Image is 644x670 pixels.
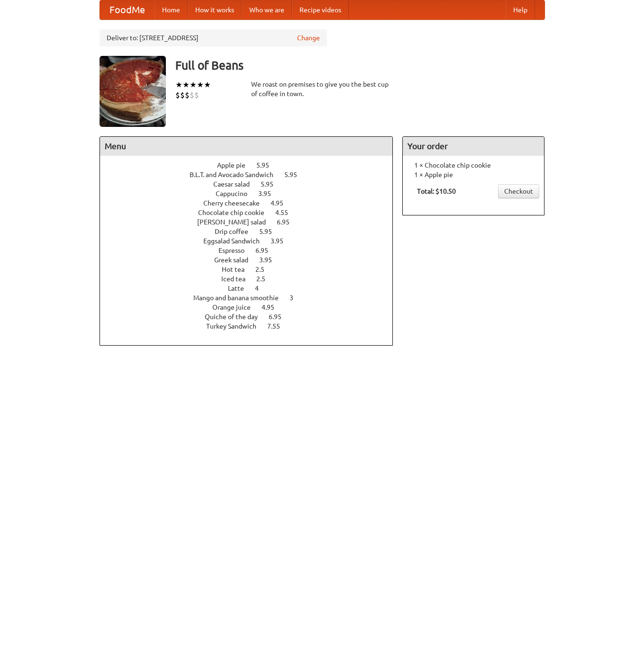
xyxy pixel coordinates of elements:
[206,322,266,330] span: Turkey Sandwich
[218,247,286,254] a: Espresso 6.95
[205,313,299,321] a: Quiche of the day 6.95
[198,209,274,216] span: Chocolate chip cookie
[271,199,293,207] span: 4.95
[255,285,268,292] span: 4
[284,171,307,179] span: 5.95
[218,247,254,254] span: Espresso
[267,322,290,330] span: 7.55
[212,304,292,311] a: Orange juice 4.95
[203,237,269,245] span: Eggsalad Sandwich
[154,0,188,19] a: Home
[203,237,301,245] a: Eggsalad Sandwich 3.95
[258,190,281,197] span: 3.95
[197,80,204,90] li: ★
[215,228,290,235] a: Drip coffee 5.95
[100,137,393,156] h4: Menu
[297,33,320,43] a: Change
[212,304,260,311] span: Orange juice
[216,190,289,197] a: Cappucino 3.95
[190,80,197,90] li: ★
[217,161,255,169] span: Apple pie
[221,275,283,283] a: Iced tea 2.5
[269,313,291,321] span: 6.95
[417,188,456,195] b: Total: $10.50
[256,275,275,283] span: 2.5
[255,247,278,254] span: 6.95
[206,322,298,330] a: Turkey Sandwich 7.55
[182,80,190,90] li: ★
[403,137,544,156] h4: Your order
[193,294,311,302] a: Mango and banana smoothie 3
[242,0,292,19] a: Who we are
[215,228,258,235] span: Drip coffee
[197,218,307,226] a: [PERSON_NAME] salad 6.95
[408,161,539,170] li: 1 × Chocolate chip cookie
[194,90,199,100] li: $
[214,256,290,264] a: Greek salad 3.95
[255,266,274,273] span: 2.5
[292,0,349,19] a: Recipe videos
[203,199,269,207] span: Cherry cheesecake
[214,256,258,264] span: Greek salad
[213,180,291,188] a: Caesar salad 5.95
[251,80,393,98] div: We roast on premises to give you the best cup of coffee in town.
[408,170,539,179] li: 1 × Apple pie
[190,90,194,100] li: $
[217,161,287,169] a: Apple pie 5.95
[277,218,299,226] span: 6.95
[506,0,535,19] a: Help
[193,294,288,302] span: Mango and banana smoothie
[175,56,545,75] h3: Full of Beans
[271,237,293,245] span: 3.95
[256,161,279,169] span: 5.95
[221,275,255,283] span: Iced tea
[100,29,327,46] div: Deliver to: [STREET_ADDRESS]
[228,285,254,292] span: Latte
[259,228,281,235] span: 5.95
[203,199,301,207] a: Cherry cheesecake 4.95
[498,184,539,198] a: Checkout
[222,266,282,273] a: Hot tea 2.5
[275,209,298,216] span: 4.55
[259,256,281,264] span: 3.95
[197,218,275,226] span: [PERSON_NAME] salad
[261,180,283,188] span: 5.95
[290,294,303,302] span: 3
[262,304,284,311] span: 4.95
[175,90,180,100] li: $
[190,171,283,179] span: B.L.T. and Avocado Sandwich
[175,80,182,90] li: ★
[185,90,190,100] li: $
[190,171,315,179] a: B.L.T. and Avocado Sandwich 5.95
[204,80,211,90] li: ★
[213,180,259,188] span: Caesar salad
[216,190,257,197] span: Cappucino
[198,209,306,216] a: Chocolate chip cookie 4.55
[205,313,267,321] span: Quiche of the day
[100,0,154,19] a: FoodMe
[100,56,166,127] img: angular.jpg
[180,90,185,100] li: $
[222,266,254,273] span: Hot tea
[188,0,242,19] a: How it works
[228,285,276,292] a: Latte 4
